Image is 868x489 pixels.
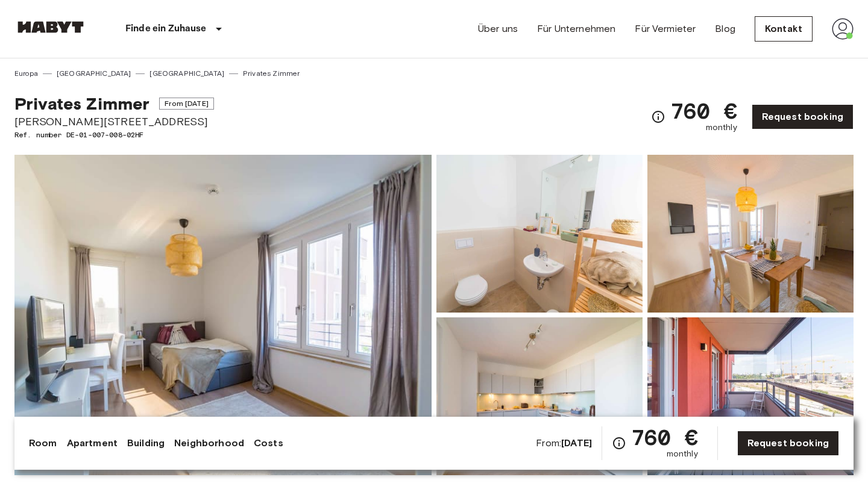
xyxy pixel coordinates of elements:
[667,448,698,460] span: monthly
[67,436,118,450] a: Apartment
[254,436,283,450] a: Costs
[647,317,854,475] img: Picture of unit DE-01-007-008-02HF
[651,110,665,124] svg: Check cost overview for full price breakdown. Please note that discounts apply to new joiners onl...
[752,104,854,129] a: Request booking
[631,426,698,448] span: 760 €
[14,129,214,140] span: Ref. number DE-01-007-008-02HF
[478,22,518,36] a: Über uns
[159,98,214,110] span: From [DATE]
[537,22,615,36] a: Für Unternehmen
[706,122,737,134] span: monthly
[536,437,592,450] span: From:
[755,16,813,42] a: Kontakt
[436,155,643,313] img: Picture of unit DE-01-007-008-02HF
[127,436,165,450] a: Building
[14,155,432,475] img: Marketing picture of unit DE-01-007-008-02HF
[14,114,214,129] span: [PERSON_NAME][STREET_ADDRESS]
[670,100,737,122] span: 760 €
[14,21,87,33] img: Habyt
[737,431,839,456] a: Request booking
[29,436,57,450] a: Room
[832,18,854,40] img: avatar
[635,22,696,36] a: Für Vermieter
[14,68,38,79] a: Europa
[14,93,149,114] span: Privates Zimmer
[174,436,244,450] a: Neighborhood
[243,68,300,79] a: Privates Zimmer
[612,436,626,450] svg: Check cost overview for full price breakdown. Please note that discounts apply to new joiners onl...
[647,155,854,313] img: Picture of unit DE-01-007-008-02HF
[561,437,592,449] b: [DATE]
[57,68,131,79] a: [GEOGRAPHIC_DATA]
[436,317,643,475] img: Picture of unit DE-01-007-008-02HF
[149,68,224,79] a: [GEOGRAPHIC_DATA]
[125,22,207,36] p: Finde ein Zuhause
[715,22,735,36] a: Blog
